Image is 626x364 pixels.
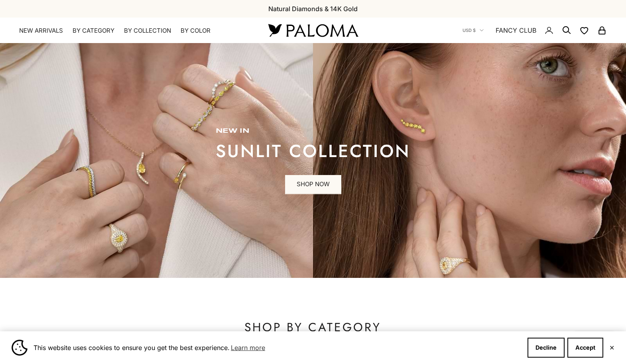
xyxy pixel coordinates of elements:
[609,345,614,350] button: Close
[496,25,536,35] a: FANCY CLUB
[216,143,410,159] p: sunlit collection
[528,338,565,358] button: Decline
[463,27,484,34] button: USD $
[230,342,266,354] a: Learn more
[181,27,211,35] summary: By Color
[268,4,358,14] p: Natural Diamonds & 14K Gold
[19,27,63,35] a: NEW ARRIVALS
[12,340,28,356] img: Cookie banner
[33,342,521,354] span: This website uses cookies to ensure you get the best experience.
[567,338,603,358] button: Accept
[216,127,410,135] p: new in
[19,27,249,35] nav: Primary navigation
[285,175,341,194] a: SHOP NOW
[463,18,607,43] nav: Secondary navigation
[463,27,476,34] span: USD $
[124,27,171,35] summary: By Collection
[73,27,114,35] summary: By Category
[50,319,577,335] p: SHOP BY CATEGORY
